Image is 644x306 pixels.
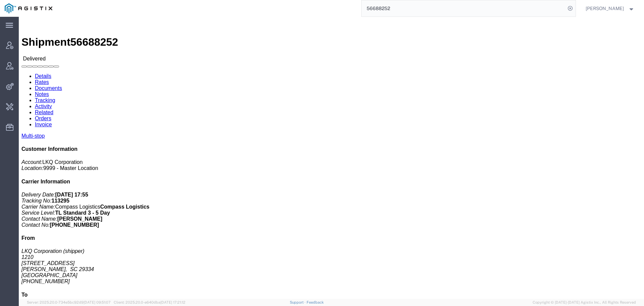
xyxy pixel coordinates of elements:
[5,3,52,13] img: logo
[586,5,624,12] span: Kayla Donahue
[19,17,644,299] iframe: FS Legacy Container
[290,300,307,304] a: Support
[114,300,185,304] span: Client: 2025.20.0-e640dba
[585,4,635,12] button: [PERSON_NAME]
[362,0,566,16] input: Search for shipment number, reference number
[160,300,185,304] span: [DATE] 17:21:12
[84,300,111,304] span: [DATE] 09:51:07
[533,300,636,305] span: Copyright © [DATE]-[DATE] Agistix Inc., All Rights Reserved
[27,300,111,304] span: Server: 2025.20.0-734e5bc92d9
[307,300,324,304] a: Feedback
